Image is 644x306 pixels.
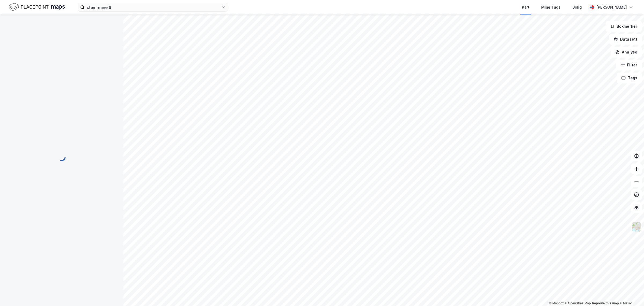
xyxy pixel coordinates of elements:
[631,222,642,232] img: Z
[592,301,619,305] a: Improve this map
[617,280,644,306] iframe: Chat Widget
[85,3,221,11] input: Søk på adresse, matrikkel, gårdeiere, leietakere eller personer
[9,2,65,12] img: logo.f888ab2527a4732fd821a326f86c7f29.svg
[609,34,642,45] button: Datasett
[617,73,642,83] button: Tags
[572,4,582,10] div: Bolig
[606,21,642,32] button: Bokmerker
[611,47,642,58] button: Analyse
[616,60,642,70] button: Filter
[617,280,644,306] div: Kontrollprogram for chat
[541,4,561,10] div: Mine Tags
[522,4,529,10] div: Kart
[565,301,591,305] a: OpenStreetMap
[57,153,66,161] img: spinner.a6d8c91a73a9ac5275cf975e30b51cfb.svg
[596,4,627,10] div: [PERSON_NAME]
[549,301,564,305] a: Mapbox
